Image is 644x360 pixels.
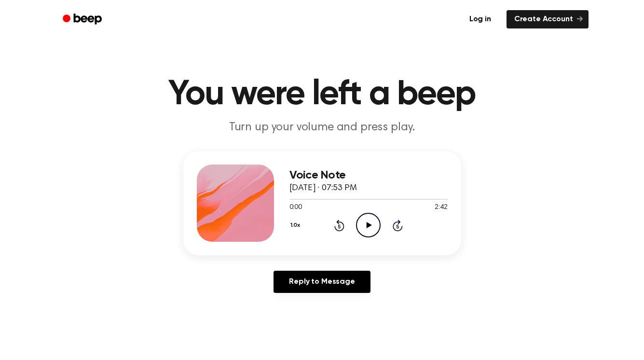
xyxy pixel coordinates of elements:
[137,120,507,136] p: Turn up your volume and press play.
[289,184,357,193] span: [DATE] · 07:53 PM
[56,10,110,29] a: Beep
[274,271,370,293] a: Reply to Message
[289,169,448,182] h3: Voice Note
[460,8,501,30] a: Log in
[435,203,447,213] span: 2:42
[507,10,589,28] a: Create Account
[289,217,304,234] button: 1.0x
[289,203,302,213] span: 0:00
[75,77,569,112] h1: You were left a beep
